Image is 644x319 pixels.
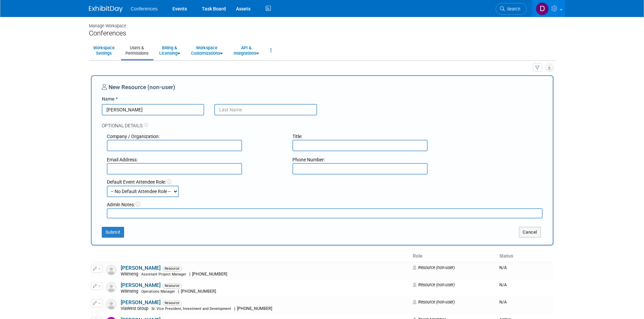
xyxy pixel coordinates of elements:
div: Default Event Attendee Role: [107,179,543,185]
button: Cancel [519,227,541,238]
a: Billing &Licensing [155,42,185,59]
div: Company / Organization: [107,133,283,140]
span: [PHONE_NUMBER] [235,306,274,311]
a: [PERSON_NAME] [121,265,161,271]
span: Search [505,6,520,11]
span: | [178,289,179,294]
span: N/A [499,265,507,270]
input: Last Name [214,104,317,115]
a: [PERSON_NAME] [121,299,161,305]
div: Conferences [89,29,555,37]
div: Optional Details: [102,115,543,129]
span: N/A [499,299,507,304]
span: Willmeng [121,272,140,276]
span: Resource [163,301,182,305]
img: ExhibitDay [89,6,123,12]
span: Resource (non-user) [413,299,455,304]
span: [PHONE_NUMBER] [179,289,218,294]
button: Submit [102,227,124,238]
input: First Name [102,104,205,115]
a: [PERSON_NAME] [121,282,161,288]
th: Status [497,250,553,262]
span: | [189,272,190,276]
th: Role [410,250,497,262]
span: [PHONE_NUMBER] [190,272,229,276]
span: Resource (non-user) [413,265,455,270]
span: | [234,306,235,311]
div: New Resource (non-user) [102,83,543,96]
div: Manage Workspace [89,17,555,29]
a: Users &Permissions [121,42,153,59]
img: Resource [106,299,116,310]
img: Diane Arabia [536,2,549,15]
span: Willmeng [121,289,140,294]
span: Sr. Vice President, Investment and Development [151,307,231,311]
a: WorkspaceSettings [89,42,119,59]
span: Resource [163,284,182,288]
span: N/A [499,282,507,287]
a: WorkspaceCustomizations [187,42,227,59]
div: Phone Number: [292,156,468,163]
div: Admin Notes: [107,201,543,208]
img: Resource [106,282,116,292]
span: Resource (non-user) [413,282,455,287]
img: Resource [106,265,116,275]
span: Conferences [131,6,158,11]
span: Operations Manager [141,289,175,294]
label: Name * [102,96,118,102]
a: API &Integrations [229,42,263,59]
div: Title: [292,133,468,140]
span: ViaWest Group [121,306,150,311]
a: Search [496,3,527,15]
span: Assistant Project Manager [141,272,186,276]
div: Email Address: [107,156,283,163]
span: Resource [163,266,182,271]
